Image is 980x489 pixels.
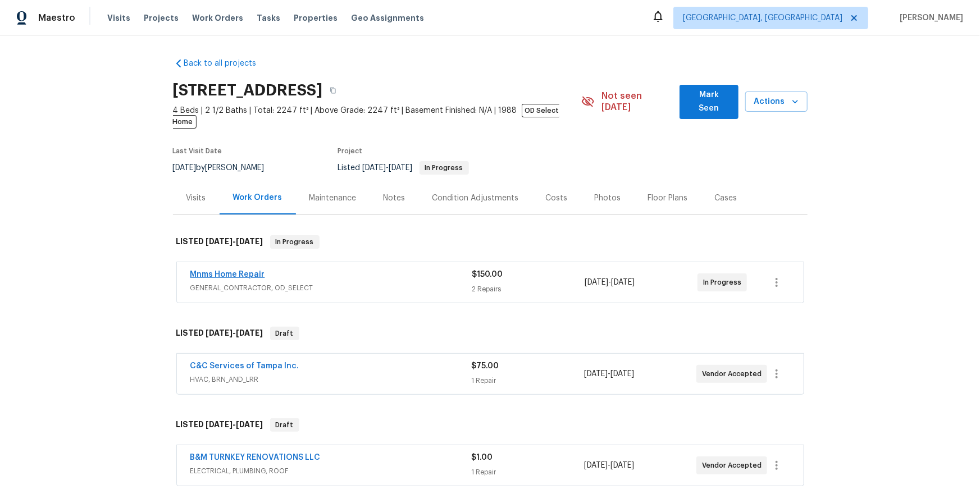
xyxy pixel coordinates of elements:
span: Properties [294,12,338,24]
span: - [584,460,634,471]
span: [DATE] [236,421,263,428]
span: $1.00 [472,454,493,461]
span: HVAC, BRN_AND_LRR [190,374,472,385]
div: LISTED [DATE]-[DATE]In Progress [173,224,808,260]
h6: LISTED [176,235,263,249]
div: Photos [595,193,621,204]
span: [DATE] [236,237,263,245]
span: [DATE] [236,329,263,337]
span: [DATE] [611,278,635,286]
span: [DATE] [206,421,233,428]
button: Actions [745,92,807,112]
button: Mark Seen [680,85,739,119]
span: $75.00 [472,362,499,370]
span: [GEOGRAPHIC_DATA], [GEOGRAPHIC_DATA] [683,12,842,24]
span: In Progress [703,277,746,288]
div: 2 Repairs [472,284,585,295]
span: - [206,329,263,337]
span: Actions [754,95,798,109]
a: Mnms Home Repair [190,271,265,278]
span: [DATE] [389,164,413,172]
div: Maintenance [309,193,357,204]
span: In Progress [271,236,318,248]
span: ELECTRICAL, PLUMBING, ROOF [190,465,472,477]
span: In Progress [421,164,468,171]
a: B&M TURNKEY RENOVATIONS LLC [190,454,321,461]
span: [DATE] [610,370,634,378]
span: Work Orders [192,12,243,24]
a: Back to all projects [173,58,281,69]
div: Notes [384,193,405,204]
span: Vendor Accepted [702,368,766,380]
a: C&C Services of Tampa Inc. [190,362,299,370]
span: Draft [271,419,298,431]
span: [DATE] [585,278,608,286]
div: Work Orders [233,192,282,203]
span: - [585,277,635,288]
span: Not seen [DATE] [601,90,672,113]
h2: [STREET_ADDRESS] [173,85,323,96]
span: - [206,237,263,245]
span: Visits [107,12,130,24]
span: Vendor Accepted [702,460,766,471]
span: Listed [338,164,469,172]
span: [PERSON_NAME] [895,12,963,24]
span: GENERAL_CONTRACTOR, OD_SELECT [190,282,472,294]
span: Draft [271,328,298,339]
span: [DATE] [584,461,608,469]
button: Copy Address [323,80,343,100]
div: by [PERSON_NAME] [173,161,278,175]
div: Visits [186,193,206,204]
span: Mark Seen [689,88,730,116]
h6: LISTED [176,327,263,340]
span: OD Select Home [173,104,559,129]
div: 1 Repair [472,375,584,386]
span: [DATE] [206,237,233,245]
span: Geo Assignments [351,12,424,24]
span: [DATE] [584,370,608,378]
span: Tasks [257,14,280,22]
div: LISTED [DATE]-[DATE]Draft [173,316,808,351]
div: Cases [715,193,737,204]
span: Last Visit Date [173,148,222,154]
span: $150.00 [472,271,503,278]
div: Condition Adjustments [432,193,519,204]
div: 1 Repair [472,467,584,478]
span: - [206,421,263,428]
h6: LISTED [176,418,263,432]
span: Maestro [38,12,75,24]
div: Floor Plans [648,193,688,204]
span: [DATE] [173,164,197,172]
span: [DATE] [610,461,634,469]
span: [DATE] [206,329,233,337]
span: - [584,368,634,380]
span: - [363,164,413,172]
span: Project [338,148,363,154]
div: Costs [546,193,568,204]
span: 4 Beds | 2 1/2 Baths | Total: 2247 ft² | Above Grade: 2247 ft² | Basement Finished: N/A | 1988 [173,105,582,127]
span: Projects [144,12,179,24]
div: LISTED [DATE]-[DATE]Draft [173,407,808,443]
span: [DATE] [363,164,386,172]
